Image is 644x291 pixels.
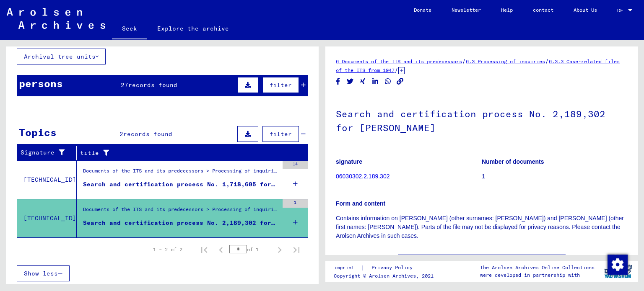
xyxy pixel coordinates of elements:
button: Show less [17,265,70,281]
font: The Arolsen Archives Online Collections [480,264,595,270]
div: Change consent [607,254,627,274]
img: Change consent [608,255,628,275]
font: Show less [24,270,58,277]
font: Privacy Policy [371,264,413,270]
font: Search and certification process No. 2,189,302 for [PERSON_NAME] [336,108,605,134]
button: Share on Xing [358,76,367,87]
font: records found [128,81,177,89]
div: Signature [21,146,78,160]
font: Newsletter [452,7,481,13]
button: Share on Facebook [334,76,343,87]
a: 6.3 Processing of inquiries [466,58,545,64]
button: Share on Twitter [346,76,355,87]
font: filter [270,130,292,138]
button: Archival tree units [17,49,106,64]
font: Donate [414,7,431,13]
font: Form and content [336,200,385,207]
a: Privacy Policy [365,263,423,272]
button: First page [196,241,213,258]
a: imprint [334,263,361,272]
div: title [80,146,300,160]
font: Signature [21,149,55,156]
button: Share on WhatsApp [384,76,392,87]
font: title [80,149,99,157]
font: persons [19,77,63,90]
button: Copy link [396,76,405,87]
font: / [545,57,549,65]
font: signature [336,158,362,165]
font: Search and certification process No. 1,718,605 for [PERSON_NAME] born [DEMOGRAPHIC_DATA] [83,180,415,188]
font: Help [501,7,513,13]
font: 1 [482,173,485,180]
button: Share on LinkedIn [371,76,380,87]
font: 1 – 2 of 2 [153,246,182,252]
font: | [361,264,365,271]
font: / [462,57,466,65]
button: filter [262,126,299,142]
font: of 1 [247,246,259,252]
font: Contains information on [PERSON_NAME] (other surnames: [PERSON_NAME]) and [PERSON_NAME] (other fi... [336,215,624,239]
font: imprint [334,264,354,270]
font: Seek [122,25,137,32]
font: were developed in partnership with [480,272,580,278]
a: 06030302.2.189.302 [336,173,390,180]
a: Explore the archive [147,18,239,39]
a: Seek [112,18,147,40]
font: Explore the archive [157,25,229,32]
font: Number of documents [482,158,544,165]
font: Search and certification process No. 2,189,302 for [PERSON_NAME] [83,219,324,227]
img: Arolsen_neg.svg [7,8,105,29]
button: Previous page [213,241,229,258]
font: filter [270,81,292,89]
font: 27 [121,81,128,89]
button: Next page [271,241,288,258]
font: Archival tree units [24,53,96,60]
font: Copyright © Arolsen Archives, 2021 [334,273,434,279]
font: About Us [574,7,597,13]
font: DE [617,7,623,13]
button: Last page [288,241,305,258]
font: / [395,66,398,74]
a: 6 Documents of the ITS and its predecessors [336,58,462,64]
img: yv_logo.png [602,261,634,282]
button: filter [262,77,299,93]
font: contact [533,7,553,13]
